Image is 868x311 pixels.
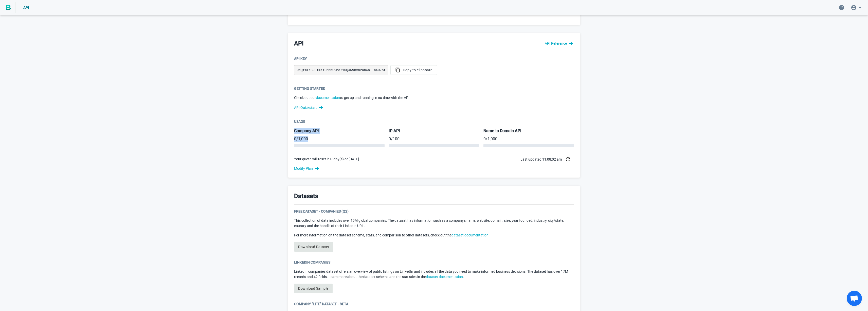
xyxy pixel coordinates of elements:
h3: API [294,39,304,48]
a: Download Sample [294,284,333,293]
p: / 100 [389,136,479,142]
h5: IP API [389,128,479,134]
h5: Name to Domain API [483,128,574,134]
a: dataset documentation [426,275,463,279]
p: Your quota will reset in 18 day(s) on [DATE] . [294,157,360,162]
a: dataset documentation [451,233,489,237]
a: Modify Plan [294,165,574,171]
p: This collection of data includes over 19M global companies. The dataset has information such as a... [294,218,574,229]
h3: Datasets [294,192,318,200]
p: / 1,000 [294,136,385,142]
p: Check out our to get up and running in no time with the API. [294,95,574,100]
p: LinkedIn companies dataset offers an overview of public listings on LinkedIn and includes all the... [294,269,574,280]
div: Free Dataset - Companies (Q2) [294,209,574,214]
div: Last updated: 11:08:02 am [520,153,574,165]
a: Download Dataset [294,242,333,252]
div: LinkedIn Companies [294,260,574,265]
span: API [23,6,29,10]
img: BigPicture.io [6,5,11,10]
div: API Key [294,56,574,61]
div: Usage [294,119,574,124]
pre: 0cQfmINBGUimKiunnhG9Mo:10QXW98mhzahXnITbXU7st [294,65,388,75]
h5: Company API [294,128,385,134]
span: 0 [483,136,486,141]
span: 0 [294,136,296,141]
button: Copy to clipboard [390,65,437,75]
a: API Quickstart [294,105,574,111]
span: 0 [389,136,391,141]
a: Open chat [847,291,862,306]
a: API Reference [545,40,574,46]
span: Copy to clipboard [395,67,433,73]
p: For more information on the dataset schema, stats, and comparison to other datasets, check out the . [294,233,574,238]
div: Getting Started [294,86,574,91]
div: Company "Lite" Dataset - Beta [294,301,574,306]
a: documentation [316,96,340,100]
p: / 1,000 [483,136,574,142]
